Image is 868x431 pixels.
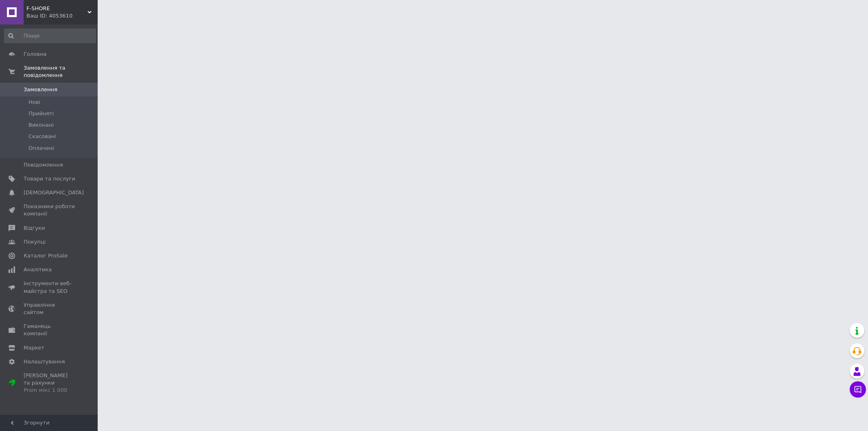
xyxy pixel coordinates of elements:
span: Замовлення та повідомлення [24,64,98,79]
span: Гаманець компанії [24,323,75,337]
span: Оплачені [28,145,54,152]
div: Ваш ID: 4053610 [26,12,98,20]
span: Маркет [24,344,44,352]
span: Замовлення [24,86,57,93]
span: [DEMOGRAPHIC_DATA] [24,189,84,196]
span: Прийняті [28,110,54,117]
span: Покупці [24,238,46,246]
span: Налаштування [24,358,65,365]
span: Показники роботи компанії [24,203,75,218]
input: Пошук [4,29,96,43]
span: Аналітика [24,266,52,273]
span: Каталог ProSale [24,252,68,259]
span: Управління сайтом [24,301,75,316]
div: Prom мікс 1 000 [24,387,75,394]
button: Чат з покупцем [850,381,866,398]
span: Відгуки [24,224,45,232]
span: Інструменти веб-майстра та SEO [24,280,75,295]
span: Повідомлення [24,161,63,169]
span: Виконані [28,121,54,129]
span: [PERSON_NAME] та рахунки [24,372,75,394]
span: Головна [24,51,46,58]
span: F-SHORE [26,5,87,12]
span: Скасовані [28,133,56,140]
span: Нові [28,99,40,106]
span: Товари та послуги [24,175,75,183]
